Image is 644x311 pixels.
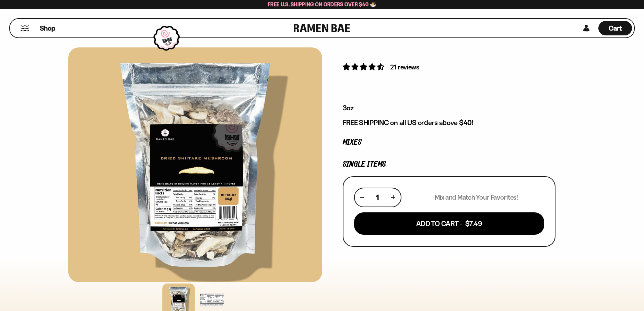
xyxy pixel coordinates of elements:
a: Shop [40,21,55,35]
span: Free U.S. Shipping on Orders over $40 🍜 [268,1,376,8]
p: FREE SHIPPING on all US orders above $40! [343,118,555,127]
p: Mixes [343,139,555,146]
p: Single Items [343,161,555,168]
span: 1 [376,193,379,202]
a: Cart [598,19,632,37]
span: 21 reviews [390,63,419,71]
button: Add To Cart - $7.49 [354,212,544,235]
span: 4.48 stars [343,63,386,71]
span: Cart [609,24,622,32]
p: Mix and Match Your Favorites! [435,193,518,202]
span: Shop [40,24,55,33]
button: Mobile Menu Trigger [20,25,30,31]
